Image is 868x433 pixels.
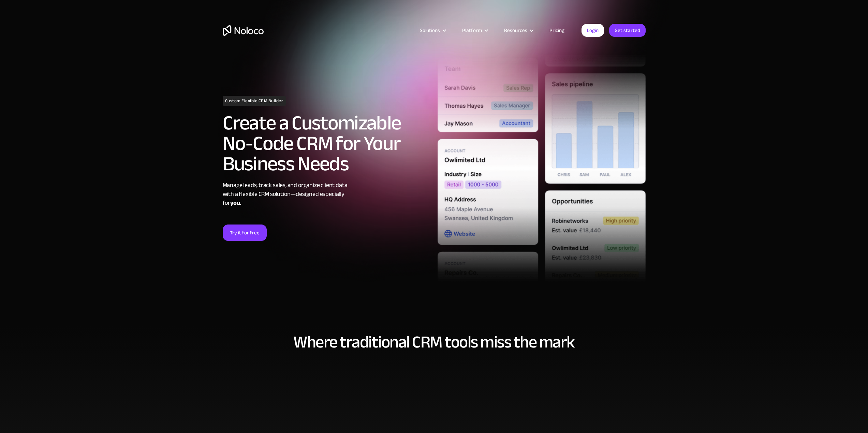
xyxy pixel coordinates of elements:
[230,197,241,208] strong: you.
[454,26,496,35] div: Platform
[411,26,454,35] div: Solutions
[504,26,527,35] div: Resources
[582,24,604,37] a: Login
[609,24,646,37] a: Get started
[223,96,286,106] h1: Custom Flexible CRM Builder
[223,25,264,36] a: home
[223,181,431,207] div: Manage leads, track sales, and organize client data with a flexible CRM solution—designed especia...
[462,26,482,35] div: Platform
[541,26,573,35] a: Pricing
[496,26,541,35] div: Resources
[223,333,646,351] h2: Where traditional CRM tools miss the mark
[420,26,440,35] div: Solutions
[223,113,431,174] h2: Create a Customizable No-Code CRM for Your Business Needs
[223,225,267,241] a: Try it for free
